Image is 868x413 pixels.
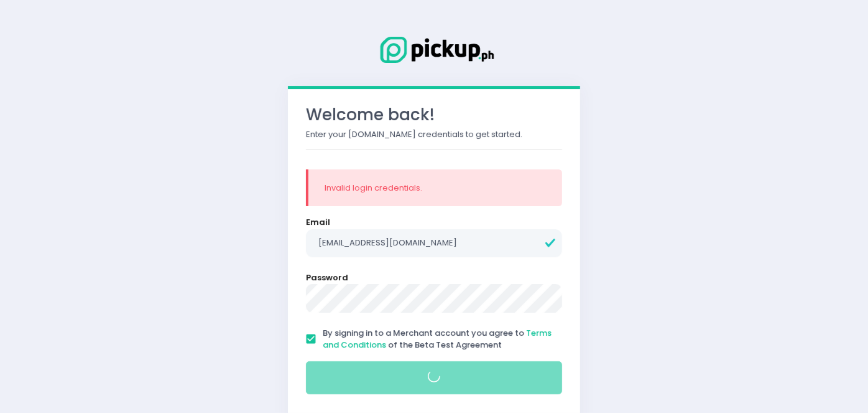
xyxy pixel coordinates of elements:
[306,272,348,284] label: Password
[306,216,330,229] label: Email
[306,229,562,258] input: Email
[323,327,552,351] span: By signing in to a Merchant account you agree to of the Beta Test Agreement
[306,105,562,125] h3: Welcome back!
[323,327,552,351] a: Terms and Conditions
[372,34,496,65] img: Logo
[325,182,546,194] div: Invalid login credentials.
[306,128,562,141] p: Enter your [DOMAIN_NAME] credentials to get started.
